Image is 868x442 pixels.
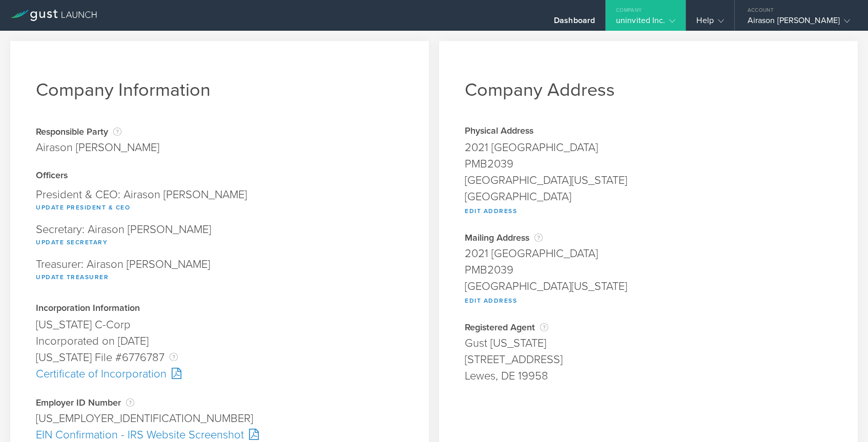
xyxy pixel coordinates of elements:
[465,188,832,205] div: [GEOGRAPHIC_DATA]
[36,201,130,214] button: Update President & CEO
[36,317,403,333] div: [US_STATE] C-Corp
[616,15,675,31] div: uninvited Inc.
[36,410,403,427] div: [US_EMPLOYER_IDENTIFICATION_NUMBER]
[696,15,724,31] div: Help
[465,322,832,332] div: Registered Agent
[465,79,832,101] h1: Company Address
[817,393,868,442] iframe: Chat Widget
[36,184,403,219] div: President & CEO: Airason [PERSON_NAME]
[465,294,517,307] button: Edit Address
[36,397,403,408] div: Employer ID Number
[465,233,832,243] div: Mailing Address
[36,171,403,181] div: Officers
[465,351,832,368] div: [STREET_ADDRESS]
[36,304,403,314] div: Incorporation Information
[465,262,832,278] div: PMB2039
[465,139,832,156] div: 2021 [GEOGRAPHIC_DATA]
[465,205,517,217] button: Edit Address
[554,15,595,31] div: Dashboard
[36,219,403,254] div: Secretary: Airason [PERSON_NAME]
[36,236,108,248] button: Update Secretary
[748,15,850,31] div: Airason [PERSON_NAME]
[36,349,403,366] div: [US_STATE] File #6776787
[36,127,159,137] div: Responsible Party
[36,79,403,101] h1: Company Information
[465,245,832,262] div: 2021 [GEOGRAPHIC_DATA]
[465,335,832,351] div: Gust [US_STATE]
[465,156,832,172] div: PMB2039
[36,333,403,349] div: Incorporated on [DATE]
[465,127,832,137] div: Physical Address
[465,172,832,188] div: [GEOGRAPHIC_DATA][US_STATE]
[465,278,832,294] div: [GEOGRAPHIC_DATA][US_STATE]
[36,271,109,283] button: Update Treasurer
[36,366,403,382] div: Certificate of Incorporation
[36,139,159,156] div: Airason [PERSON_NAME]
[36,254,403,288] div: Treasurer: Airason [PERSON_NAME]
[465,368,832,384] div: Lewes, DE 19958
